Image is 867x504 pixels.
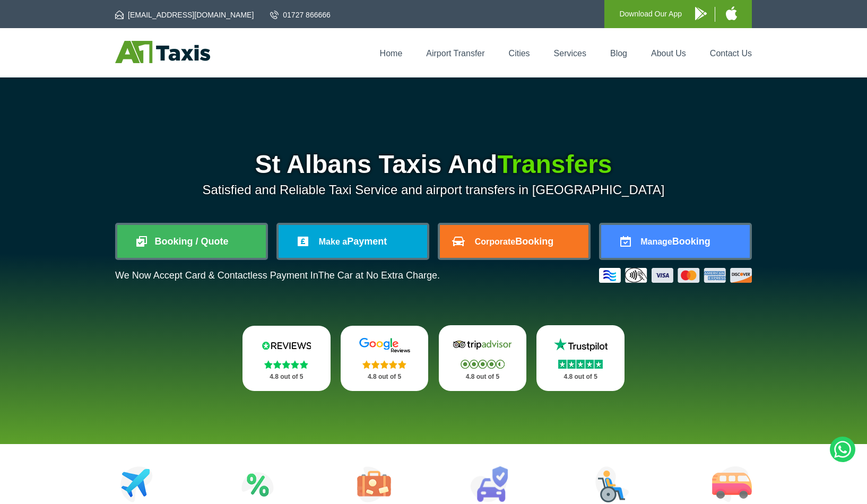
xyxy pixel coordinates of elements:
[548,370,613,384] p: 4.8 out of 5
[319,237,347,246] span: Make a
[619,7,682,21] p: Download Our App
[461,360,505,369] img: Stars
[558,360,603,369] img: Stars
[115,41,210,63] img: A1 Taxis St Albans LTD
[439,325,527,391] a: Tripadvisor Stars 4.8 out of 5
[601,225,750,258] a: ManageBooking
[115,270,440,281] p: We Now Accept Card & Contactless Payment In
[610,49,627,58] a: Blog
[254,370,319,384] p: 4.8 out of 5
[450,370,515,384] p: 4.8 out of 5
[264,360,308,369] img: Stars
[651,49,686,58] a: About Us
[115,152,752,177] h1: St Albans Taxis And
[640,237,672,246] span: Manage
[117,225,266,258] a: Booking / Quote
[362,360,406,369] img: Stars
[440,225,588,258] a: CorporateBooking
[426,49,484,58] a: Airport Transfer
[115,10,254,20] a: [EMAIL_ADDRESS][DOMAIN_NAME]
[380,49,403,58] a: Home
[554,49,586,58] a: Services
[353,337,417,353] img: Google
[352,370,417,384] p: 4.8 out of 5
[599,268,752,283] img: Credit And Debit Cards
[279,225,427,258] a: Make aPayment
[241,466,274,502] img: Attractions
[242,326,331,391] a: Reviews.io Stars 4.8 out of 5
[341,326,429,391] a: Google Stars 4.8 out of 5
[695,7,707,20] img: A1 Taxis Android App
[120,466,153,502] img: Airport Transfers
[549,337,612,353] img: Trustpilot
[115,183,752,197] p: Satisfied and Reliable Taxi Service and airport transfers in [GEOGRAPHIC_DATA]
[470,466,508,502] img: Car Rental
[712,466,752,502] img: Minibus
[475,237,515,246] span: Corporate
[450,337,514,353] img: Tripadvisor
[270,10,331,20] a: 01727 866666
[595,466,629,502] img: Wheelchair
[509,49,530,58] a: Cities
[255,337,318,353] img: Reviews.io
[497,150,612,178] span: Transfers
[318,270,440,281] span: The Car at No Extra Charge.
[726,6,737,20] img: A1 Taxis iPhone App
[710,49,752,58] a: Contact Us
[536,325,625,391] a: Trustpilot Stars 4.8 out of 5
[357,466,391,502] img: Tours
